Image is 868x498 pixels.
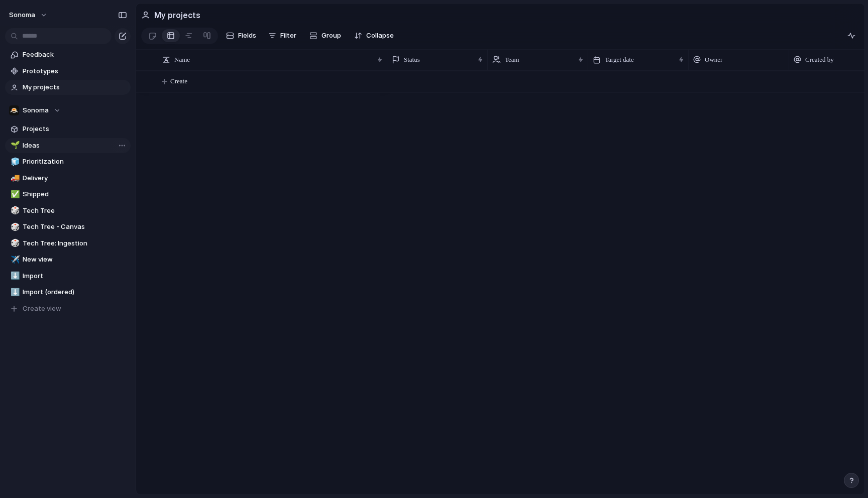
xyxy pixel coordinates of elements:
[9,173,19,183] button: 🚚
[5,47,131,62] a: Feedback
[238,31,256,41] span: Fields
[11,254,18,266] div: ✈️
[9,189,19,199] button: ✅
[9,271,19,281] button: ⬇️
[366,31,394,41] span: Collapse
[5,187,131,202] a: ✅Shipped
[705,55,722,65] span: Owner
[9,287,19,297] button: ⬇️
[805,55,834,65] span: Created by
[9,141,19,151] button: 🌱
[23,189,127,199] span: Shipped
[5,138,131,153] a: 🌱Ideas
[11,221,18,233] div: 🎲
[5,154,131,169] a: 🧊Prioritization
[11,287,18,298] div: ⬇️
[11,156,18,168] div: 🧊
[11,205,18,216] div: 🎲
[5,203,131,218] a: 🎲Tech Tree
[11,189,18,200] div: ✅
[9,222,19,232] button: 🎲
[23,287,127,297] span: Import (ordered)
[5,236,131,251] a: 🎲Tech Tree: Ingestion
[23,82,127,92] span: My projects
[5,252,131,267] a: ✈️New view
[23,173,127,183] span: Delivery
[5,219,131,234] a: 🎲Tech Tree - Canvas
[404,55,420,65] span: Status
[222,28,260,44] button: Fields
[23,222,127,232] span: Tech Tree - Canvas
[505,55,519,65] span: Team
[321,31,341,41] span: Group
[23,255,127,265] span: New view
[11,172,18,184] div: 🚚
[280,31,296,41] span: Filter
[5,171,131,186] a: 🚚Delivery
[23,141,127,151] span: Ideas
[154,9,200,21] h2: My projects
[23,124,127,134] span: Projects
[23,105,49,115] span: Sonoma
[5,285,131,300] a: ⬇️Import (ordered)
[9,10,35,20] span: sonoma
[304,28,346,44] button: Group
[5,103,131,118] button: Sonoma
[170,76,187,86] span: Create
[11,270,18,282] div: ⬇️
[5,64,131,79] a: Prototypes
[23,271,127,281] span: Import
[350,28,398,44] button: Collapse
[23,157,127,167] span: Prioritization
[11,237,18,249] div: 🎲
[5,301,131,316] button: Create view
[9,206,19,216] button: 🎲
[9,157,19,167] button: 🧊
[5,121,131,137] a: Projects
[9,238,19,248] button: 🎲
[23,304,61,314] span: Create view
[9,255,19,265] button: ✈️
[5,80,131,95] a: My projects
[264,28,300,44] button: Filter
[23,50,127,60] span: Feedback
[23,66,127,76] span: Prototypes
[23,238,127,248] span: Tech Tree: Ingestion
[5,269,131,284] a: ⬇️Import
[5,7,53,23] button: sonoma
[11,140,18,151] div: 🌱
[605,55,634,65] span: Target date
[174,55,190,65] span: Name
[23,206,127,216] span: Tech Tree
